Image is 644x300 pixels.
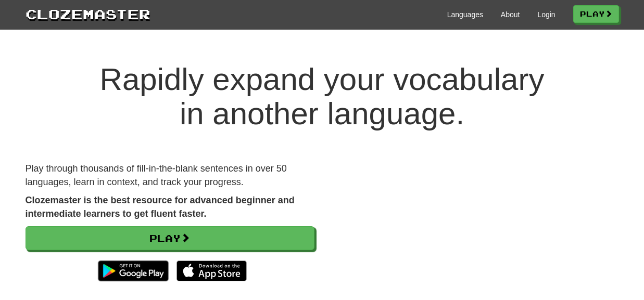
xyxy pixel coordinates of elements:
[501,9,520,20] a: About
[176,260,247,281] img: Download_on_the_App_Store_Badge_US-UK_135x40-25178aeef6eb6b83b96f5f2d004eda3bffbb37122de64afbaef7...
[93,255,173,286] img: Get it on Google Play
[26,162,314,189] p: Play through thousands of fill-in-the-blank sentences in over 50 languages, learn in context, and...
[26,4,150,23] a: Clozemaster
[537,9,555,20] a: Login
[447,9,483,20] a: Languages
[26,195,295,219] strong: Clozemaster is the best resource for advanced beginner and intermediate learners to get fluent fa...
[26,226,314,250] a: Play
[573,5,619,23] a: Play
